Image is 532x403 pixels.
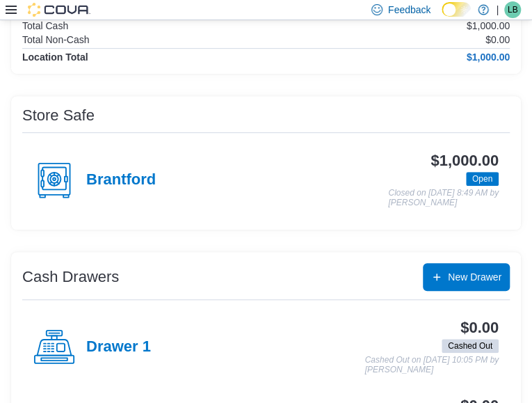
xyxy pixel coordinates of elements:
[423,263,510,291] button: New Drawer
[448,340,492,352] span: Cashed Out
[508,1,518,18] span: LB
[388,189,499,207] p: Closed on [DATE] 8:49 AM by [PERSON_NAME]
[466,172,499,186] span: Open
[86,171,156,189] h4: Brantford
[430,152,499,169] h3: $1,000.00
[467,20,510,31] p: $1,000.00
[448,270,501,284] span: New Drawer
[460,319,499,336] h3: $0.00
[86,338,151,356] h4: Drawer 1
[467,52,510,63] h4: $1,000.00
[22,52,88,63] h4: Location Total
[22,107,95,124] h3: Store Safe
[364,356,499,374] p: Cashed Out on [DATE] 10:05 PM by [PERSON_NAME]
[504,1,521,18] div: Lori Burns
[485,34,510,45] p: $0.00
[22,269,119,285] h3: Cash Drawers
[22,34,90,45] h6: Total Non-Cash
[496,1,499,18] p: |
[28,3,90,17] img: Cova
[472,173,492,185] span: Open
[442,2,471,17] input: Dark Mode
[442,339,499,353] span: Cashed Out
[388,3,430,17] span: Feedback
[22,20,68,31] h6: Total Cash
